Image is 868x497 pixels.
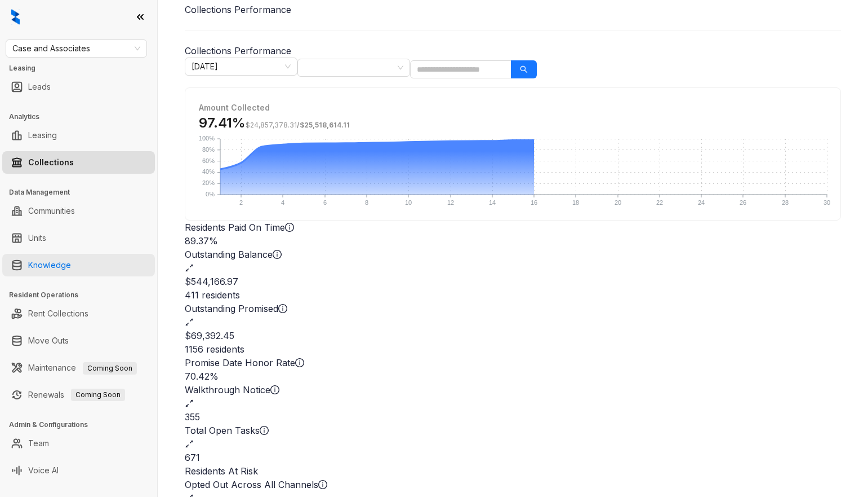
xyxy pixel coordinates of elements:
[28,200,75,222] a: Communities
[572,199,579,206] text: 18
[2,459,155,482] li: Voice AI
[9,290,157,300] h3: Resident Operations
[11,9,20,25] img: logo
[185,356,841,370] div: Promise Date Honor Rate
[2,329,155,352] li: Move Outs
[9,187,157,197] h3: Data Management
[28,227,46,249] a: Units
[405,199,412,206] text: 10
[278,304,287,313] span: info-circle
[2,124,155,147] li: Leasing
[202,179,215,186] text: 20%
[185,424,841,437] div: Total Open Tasks
[185,383,841,397] div: Walkthrough Notice
[824,199,830,206] text: 30
[2,302,155,325] li: Rent Collections
[185,302,841,315] div: Outstanding Promised
[71,389,125,401] span: Coming Soon
[782,199,789,206] text: 28
[185,3,841,16] h1: Collections Performance
[185,234,841,248] h2: 89.37%
[273,250,282,259] span: info-circle
[9,112,157,122] h3: Analytics
[281,199,284,206] text: 4
[12,40,140,57] span: Case and Associates
[199,135,215,142] text: 100%
[615,199,621,206] text: 20
[185,410,841,424] h2: 355
[185,329,841,342] h2: $69,392.45
[83,362,137,375] span: Coming Soon
[323,199,327,206] text: 6
[199,114,827,132] h3: 97.41%
[246,121,350,129] span: /
[185,288,841,302] div: 411 residents
[202,168,215,175] text: 40%
[2,200,155,222] li: Communities
[28,459,59,482] a: Voice AI
[2,76,155,98] li: Leads
[28,384,125,406] a: RenewalsComing Soon
[185,464,841,478] h3: Residents At Risk
[28,124,57,147] a: Leasing
[185,478,841,491] div: Opted Out Across All Channels
[270,385,279,394] span: info-circle
[185,318,194,327] span: expand-alt
[489,199,496,206] text: 14
[260,426,269,435] span: info-circle
[285,223,294,232] span: info-circle
[2,432,155,455] li: Team
[28,329,69,352] a: Move Outs
[185,248,841,261] div: Outstanding Balance
[185,451,841,464] h2: 671
[28,151,74,174] a: Collections
[447,199,454,206] text: 12
[295,358,304,367] span: info-circle
[531,199,537,206] text: 16
[206,191,215,197] text: 0%
[300,121,350,129] span: $25,518,614.11
[2,384,155,406] li: Renewals
[9,420,157,430] h3: Admin & Configurations
[2,357,155,379] li: Maintenance
[2,151,155,174] li: Collections
[185,275,841,288] h2: $544,166.97
[185,399,194,408] span: expand-alt
[28,254,71,276] a: Knowledge
[656,199,663,206] text: 22
[246,121,297,129] span: $24,857,378.31
[698,199,705,206] text: 24
[185,263,194,272] span: expand-alt
[202,146,215,153] text: 80%
[185,221,841,234] div: Residents Paid On Time
[9,63,157,73] h3: Leasing
[185,370,841,383] h2: 70.42%
[28,76,51,98] a: Leads
[740,199,746,206] text: 26
[318,480,327,489] span: info-circle
[199,103,270,112] strong: Amount Collected
[2,254,155,276] li: Knowledge
[28,432,49,455] a: Team
[2,227,155,249] li: Units
[239,199,243,206] text: 2
[185,439,194,448] span: expand-alt
[185,44,841,58] h3: Collections Performance
[202,157,215,164] text: 60%
[365,199,368,206] text: 8
[185,342,841,356] div: 1156 residents
[520,65,528,73] span: search
[192,58,291,75] span: September 2025
[28,302,88,325] a: Rent Collections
